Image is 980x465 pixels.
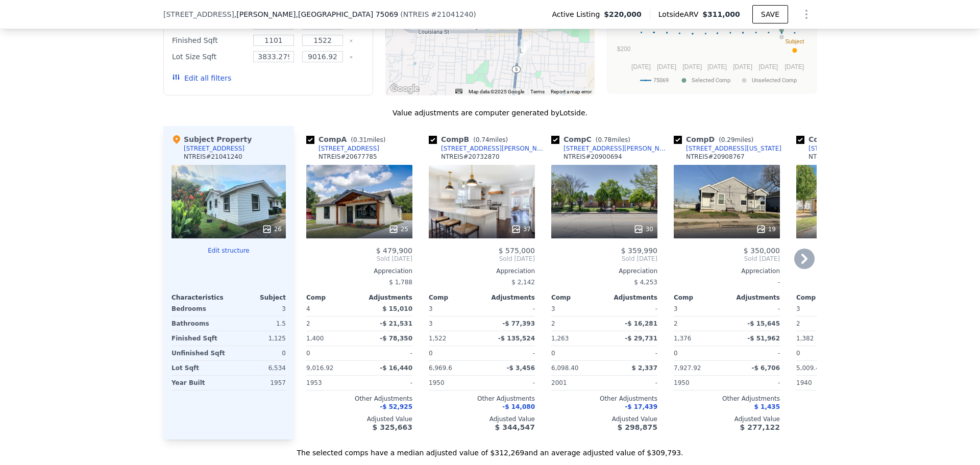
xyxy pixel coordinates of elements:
[429,376,480,390] div: 1950
[172,50,247,64] div: Lot Size Sqft
[388,224,408,234] div: 25
[634,279,657,286] span: $ 4,253
[551,255,657,263] span: Sold [DATE]
[306,364,333,372] span: 9,016.92
[686,153,745,161] div: NTREIS # 20908767
[306,144,379,153] a: [STREET_ADDRESS]
[563,153,622,161] div: NTREIS # 20900694
[171,316,227,331] div: Bathrooms
[721,136,735,143] span: 0.29
[441,153,500,161] div: NTREIS # 20732870
[752,5,788,23] button: SAVE
[796,364,823,372] span: 5,009.40
[171,376,227,390] div: Year Built
[306,415,412,423] div: Adjusted Value
[469,89,524,94] span: Map data ©2025 Google
[229,293,286,302] div: Subject
[431,10,473,18] span: # 21041240
[429,255,535,263] span: Sold [DATE]
[389,279,412,286] span: $ 1,788
[618,423,657,431] span: $ 298,875
[306,134,389,144] div: Comp A
[674,364,701,372] span: 7,927.92
[786,38,804,44] text: Subject
[184,144,244,153] div: [STREET_ADDRESS]
[388,82,422,95] a: Open this area in Google Maps (opens a new window)
[171,247,286,255] button: Edit structure
[376,247,412,255] span: $ 479,900
[729,376,780,390] div: -
[349,55,353,59] button: Clear
[740,423,780,431] span: $ 277,122
[359,293,412,302] div: Adjustments
[674,293,727,302] div: Comp
[796,316,847,331] div: 2
[171,331,227,346] div: Finished Sqft
[296,10,399,18] span: , [GEOGRAPHIC_DATA] 75069
[606,376,657,390] div: -
[361,376,412,390] div: -
[729,346,780,360] div: -
[692,77,730,84] text: Selected Comp
[520,39,531,57] div: 504 Anthony St
[234,9,398,19] span: , [PERSON_NAME]
[758,63,778,70] text: [DATE]
[380,335,412,342] span: -$ 78,350
[349,39,353,43] button: Clear
[551,350,555,357] span: 0
[163,108,817,118] div: Value adjustments are computer generated by Lotside .
[756,224,776,234] div: 19
[729,302,780,316] div: -
[231,316,286,331] div: 1.5
[785,63,804,70] text: [DATE]
[551,267,657,275] div: Appreciation
[306,255,412,263] span: Sold [DATE]
[631,63,651,70] text: [DATE]
[231,361,286,375] div: 6,534
[727,293,780,302] div: Adjustments
[747,335,780,342] span: -$ 51,962
[796,376,847,390] div: 1940
[606,346,657,360] div: -
[674,350,678,357] span: 0
[707,63,727,70] text: [DATE]
[306,350,310,357] span: 0
[511,224,531,234] div: 37
[184,153,242,161] div: NTREIS # 21041240
[796,305,800,312] span: 3
[796,350,800,357] span: 0
[551,134,634,144] div: Comp C
[171,302,227,316] div: Bedrooms
[674,316,725,331] div: 2
[552,9,604,19] span: Active Listing
[429,350,433,357] span: 0
[796,4,817,25] button: Show Options
[441,144,547,153] div: [STREET_ADDRESS][PERSON_NAME]
[674,376,725,390] div: 1950
[502,320,535,327] span: -$ 77,393
[353,136,367,143] span: 0.31
[808,144,915,153] div: [STREET_ADDRESS][PERSON_NAME]
[530,89,545,94] a: Terms (opens in new tab)
[551,395,657,403] div: Other Adjustments
[231,302,286,316] div: 3
[429,267,535,275] div: Appreciation
[744,247,780,255] span: $ 350,000
[429,134,512,144] div: Comp B
[516,46,527,63] div: 416 Wilcox St
[476,136,489,143] span: 0.74
[502,403,535,410] span: -$ 14,080
[318,144,379,153] div: [STREET_ADDRESS]
[551,335,569,342] span: 1,263
[429,415,535,423] div: Adjusted Value
[361,346,412,360] div: -
[551,364,578,372] span: 6,098.40
[499,247,535,255] span: $ 575,000
[632,364,657,372] span: $ 2,337
[511,279,535,286] span: $ 2,142
[598,136,611,143] span: 0.78
[498,335,535,342] span: -$ 135,524
[796,134,879,144] div: Comp E
[347,136,389,143] span: ( miles)
[796,144,915,153] a: [STREET_ADDRESS][PERSON_NAME]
